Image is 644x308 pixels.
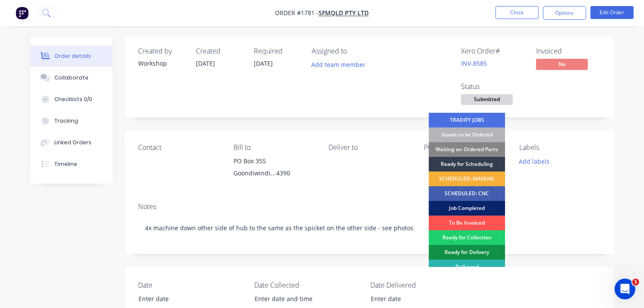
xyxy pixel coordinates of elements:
[461,47,526,55] div: Xero Order #
[429,230,505,245] div: Ready for Collection
[615,279,635,299] iframe: Intercom live chat
[234,155,315,183] div: PO Box 355Goondiwindi, , 4390
[496,6,539,19] button: Close
[138,143,220,152] div: Contact
[429,216,505,230] div: To Be Invoiced
[54,52,91,60] div: Order details
[275,9,319,17] span: Order #1781 -
[138,215,601,241] div: 4x machine down other side of hub to the same as the spicket on the other side - see photos
[312,59,370,70] button: Add team member
[54,139,92,146] div: Linked Orders
[429,113,505,127] div: TRADIFY JOBS
[370,280,478,290] label: Date Delivered
[54,117,78,125] div: Tracking
[30,153,112,175] button: Timeline
[429,186,505,201] div: SCHEDULED: CNC
[536,47,601,55] div: Invoiced
[234,143,315,152] div: Bill to
[196,47,243,55] div: Created
[254,47,301,55] div: Required
[365,292,472,305] input: Enter date
[536,59,588,70] span: No
[54,74,88,82] div: Collaborate
[590,6,634,19] button: Edit Order
[30,67,112,89] button: Collaborate
[461,83,526,91] div: Status
[54,95,92,103] div: Checklists 0/0
[234,167,315,179] div: Goondiwindi, , 4390
[319,9,369,17] a: SFMQLD Pty Ltd
[30,132,112,153] button: Linked Orders
[312,47,398,55] div: Assigned to
[16,6,28,19] img: Factory
[632,279,639,286] span: 1
[249,292,356,305] input: Enter date and time
[329,143,410,152] div: Deliver to
[543,6,586,20] button: Options
[138,47,186,55] div: Created by
[133,292,240,305] input: Enter date
[254,280,362,290] label: Date Collected
[429,260,505,274] div: Delivered
[519,143,601,152] div: Labels
[429,201,505,216] div: Job Completed
[429,245,505,260] div: Ready for Delivery
[30,45,112,67] button: Order details
[54,160,77,168] div: Timeline
[429,157,505,171] div: Ready for Scheduling
[424,143,505,152] div: PO
[429,171,505,186] div: SCHEDULED: MANUAL
[138,280,246,290] label: Date
[138,203,601,211] div: Notes
[307,59,370,70] button: Add team member
[429,127,505,142] div: Goods to be Ordered
[429,142,505,157] div: Waiting on Ordered Parts
[30,110,112,132] button: Tracking
[461,94,513,105] span: Submitted
[234,155,315,167] div: PO Box 355
[515,155,554,167] button: Add labels
[196,59,215,67] span: [DATE]
[30,89,112,110] button: Checklists 0/0
[138,59,186,68] div: Workshop
[461,59,487,67] a: INV-8585
[254,59,273,67] span: [DATE]
[461,94,513,107] button: Submitted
